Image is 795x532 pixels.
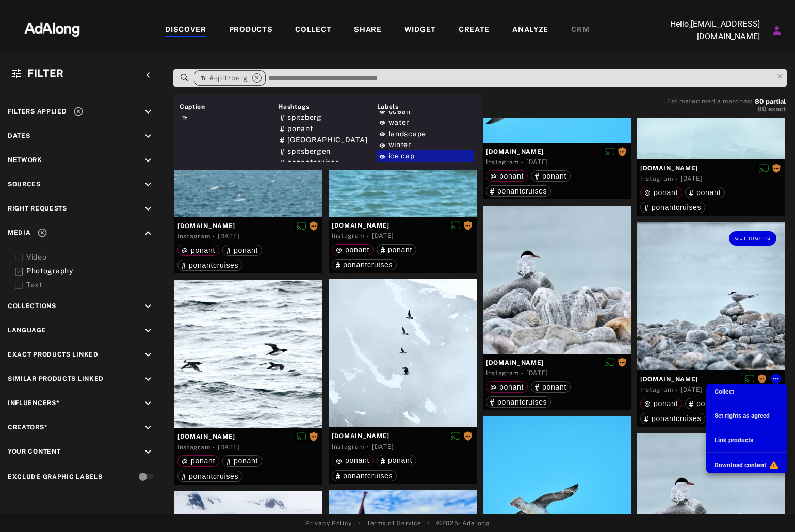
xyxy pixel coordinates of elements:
[743,482,795,532] iframe: Chat Widget
[715,437,753,444] span: Link products
[715,462,766,469] span: Download content
[743,482,795,532] div: Widget de chat
[715,388,734,395] span: Collect
[715,412,770,420] span: Set rights as agreed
